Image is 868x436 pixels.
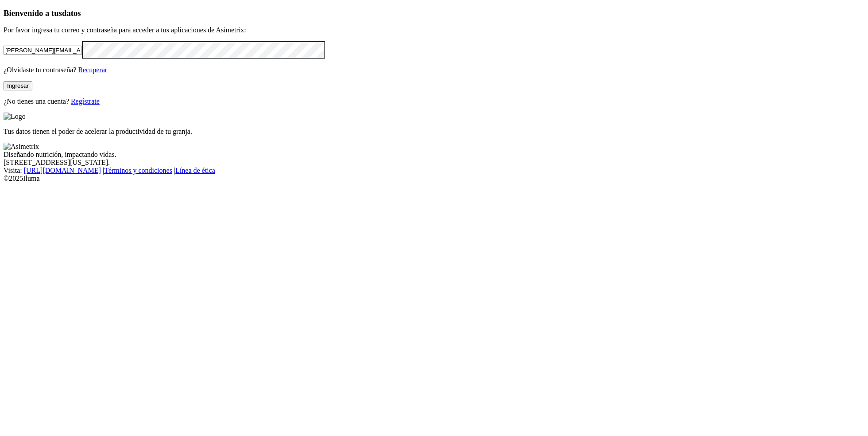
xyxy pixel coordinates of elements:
[4,26,864,34] p: Por favor ingresa tu correo y contraseña para acceder a tus aplicaciones de Asimetrix:
[4,128,864,136] p: Tus datos tienen el poder de acelerar la productividad de tu granja.
[4,113,26,121] img: Logo
[24,167,101,174] a: [URL][DOMAIN_NAME]
[71,97,100,105] a: Regístrate
[78,66,107,74] a: Recuperar
[62,8,81,18] span: datos
[4,159,864,167] div: [STREET_ADDRESS][US_STATE].
[4,151,864,159] div: Diseñando nutrición, impactando vidas.
[4,8,864,18] h3: Bienvenido a tus
[4,66,864,74] p: ¿Olvidaste tu contraseña?
[4,167,864,175] div: Visita : | |
[4,175,864,183] div: © 2025 Iluma
[4,143,39,151] img: Asimetrix
[175,167,215,174] a: Línea de ética
[4,46,82,55] input: Tu correo
[4,81,32,90] button: Ingresar
[104,167,172,174] a: Términos y condiciones
[4,97,864,105] p: ¿No tienes una cuenta?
